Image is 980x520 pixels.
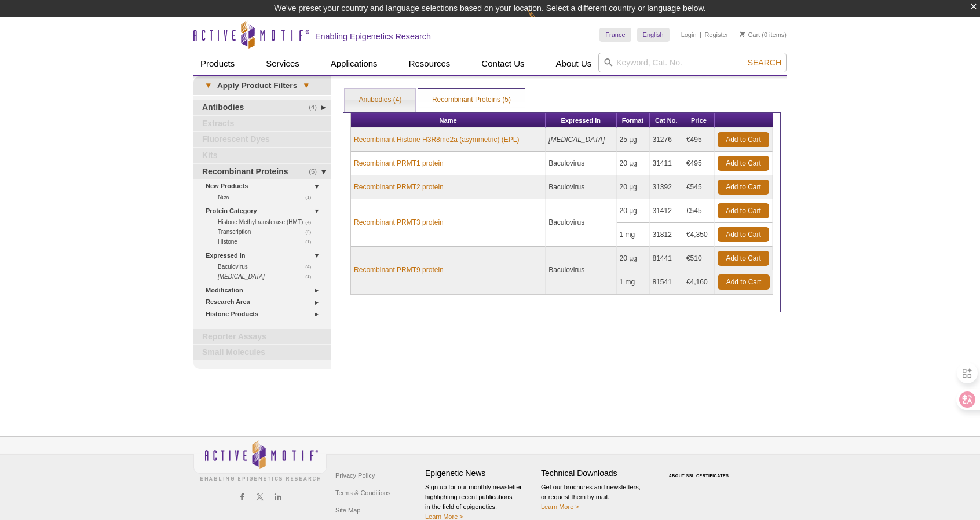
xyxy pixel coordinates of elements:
a: (3)Transcription [218,227,317,237]
a: Cart [740,31,760,39]
a: Terms & Conditions [332,484,393,501]
span: (1) [305,192,317,202]
h4: Technical Downloads [541,468,651,478]
table: Click to Verify - This site chose Symantec SSL for secure e-commerce and confidential communicati... [657,457,744,482]
a: Extracts [193,116,331,131]
a: Recombinant Histone H3R8me2a (asymmetric) (EPL) [354,134,519,145]
span: Search [748,58,781,67]
span: (4) [305,262,317,272]
td: 20 µg [617,175,650,199]
span: (3) [305,227,317,237]
td: €4,160 [683,270,715,294]
a: Histone Products [206,308,324,320]
a: Add to Cart [718,156,769,171]
td: 20 µg [617,247,650,270]
a: English [637,28,670,42]
td: Baculovirus [546,175,616,199]
a: ABOUT SSL CERTIFICATES [669,474,729,478]
a: Privacy Policy [332,467,378,484]
a: Services [259,53,306,75]
span: (5) [309,164,323,180]
a: Recombinant PRMT3 protein [354,217,444,228]
td: €495 [683,152,715,175]
span: ▾ [199,80,217,91]
a: Protein Category [206,205,324,217]
th: Cat No. [650,113,683,128]
a: Add to Cart [718,180,769,195]
a: (4)Antibodies [193,100,331,115]
a: (5)Recombinant Proteins [193,164,331,180]
td: 20 µg [617,152,650,175]
a: Modification [206,284,324,296]
td: 31392 [650,175,683,199]
td: Baculovirus [546,247,616,294]
a: Reporter Assays [193,329,331,345]
a: Small Molecules [193,345,331,360]
a: Products [193,53,242,75]
td: 31412 [650,199,683,223]
h2: Enabling Epigenetics Research [315,31,431,42]
th: Price [683,113,715,128]
span: ▾ [297,80,315,91]
a: Add to Cart [718,132,769,147]
input: Keyword, Cat. No. [598,53,787,72]
a: Add to Cart [718,274,770,290]
a: Login [681,31,697,39]
a: Contact Us [474,53,531,75]
a: Research Area [206,296,324,308]
a: Kits [193,148,331,163]
td: 81541 [650,270,683,294]
a: Antibodies (4) [345,89,415,112]
a: Add to Cart [718,227,769,242]
img: Active Motif, [193,437,327,484]
a: Learn More > [541,503,579,510]
p: Get our brochures and newsletters, or request them by mail. [541,482,651,512]
a: Recombinant PRMT9 protein [354,265,444,275]
td: 31276 [650,128,683,152]
a: Register [704,31,728,39]
span: (4) [309,100,323,115]
td: 31411 [650,152,683,175]
td: €4,350 [683,223,715,247]
td: €510 [683,247,715,270]
a: Applications [324,53,385,75]
a: Recombinant PRMT1 protein [354,158,444,169]
td: €495 [683,128,715,152]
a: (1) [MEDICAL_DATA] [218,272,317,281]
h4: Epigenetic News [425,468,535,478]
td: €545 [683,175,715,199]
li: | [700,28,701,42]
td: 20 µg [617,199,650,223]
img: Your Cart [740,31,745,37]
td: €545 [683,199,715,223]
th: Format [617,113,650,128]
a: Site Map [332,501,363,519]
i: [MEDICAL_DATA] [218,273,265,280]
a: (1)New [218,192,317,202]
a: (4)Histone Methyltransferase (HMT) [218,217,317,227]
th: Expressed In [546,113,616,128]
a: (4)Baculovirus [218,262,317,272]
td: Baculovirus [546,152,616,175]
a: (1)Histone [218,237,317,247]
li: (0 items) [740,28,787,42]
a: Recombinant PRMT2 protein [354,182,444,192]
a: Add to Cart [718,203,769,218]
img: Change Here [528,9,558,36]
td: 81441 [650,247,683,270]
td: Baculovirus [546,199,616,247]
a: Recombinant Proteins (5) [418,89,525,112]
a: Learn More > [425,513,463,520]
td: 1 mg [617,223,650,247]
a: New Products [206,180,324,192]
a: ▾Apply Product Filters▾ [193,76,331,95]
td: 31812 [650,223,683,247]
i: [MEDICAL_DATA] [548,136,605,144]
td: 25 µg [617,128,650,152]
span: (1) [305,237,317,247]
a: Fluorescent Dyes [193,132,331,147]
a: About Us [549,53,599,75]
a: Expressed In [206,250,324,262]
button: Search [744,57,785,68]
span: (1) [305,272,317,281]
